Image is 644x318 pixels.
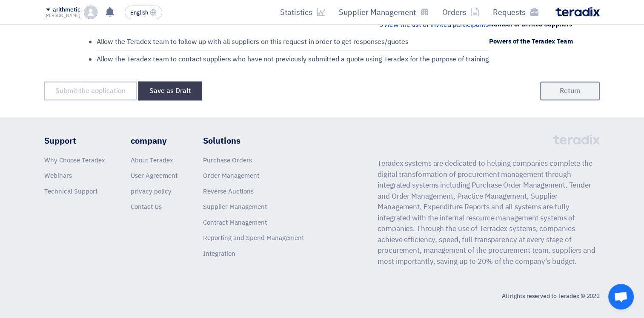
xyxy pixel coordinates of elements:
[203,249,235,258] a: Integration
[203,134,304,147] li: Solutions
[131,187,172,196] a: privacy policy
[273,2,332,22] a: Statistics
[131,156,173,165] a: About Teradex
[203,202,267,211] a: Supplier Management
[203,233,304,243] a: Reporting and Spend Management
[555,7,600,17] img: Teradix logo
[97,51,489,64] li: Allow the Teradex team to contact suppliers who have not previously submitted a quote using Terad...
[435,2,486,22] a: Orders
[493,6,526,18] font: Requests
[332,2,435,22] a: Supplier Management
[84,6,97,19] img: profile_test.png
[608,284,634,309] div: Open chat
[280,6,312,18] font: Statistics
[378,158,600,267] p: Teradex systems are dedicated to helping companies complete the digital transformation of procure...
[203,156,252,165] a: Purchase Orders
[44,13,80,18] div: [PERSON_NAME]
[130,10,148,16] span: English
[97,37,489,51] li: Allow the Teradex team to follow up with all suppliers on this request in order to get responses/...
[486,2,545,22] a: Requests
[131,134,177,147] li: company
[44,171,72,180] a: Webinars
[44,156,105,165] a: Why Choose Teradex
[125,6,162,19] button: English
[53,6,80,14] div: arithmetic
[44,134,105,147] li: Support
[131,171,177,180] a: User Agreement
[502,292,600,301] div: All rights reserved to Teradex © 2022
[131,202,162,211] a: Contact Us
[339,6,416,18] font: Supplier Management
[203,187,254,196] a: Reverse Auctions
[203,171,259,180] a: Order Management
[540,81,600,100] a: Return
[203,218,267,227] a: Contract Management
[442,6,467,18] font: Orders
[138,81,202,100] button: Save as Draft
[44,187,97,196] a: Technical Support
[489,37,600,46] div: Powers of the Teradex Team
[44,81,137,100] button: Submit the application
